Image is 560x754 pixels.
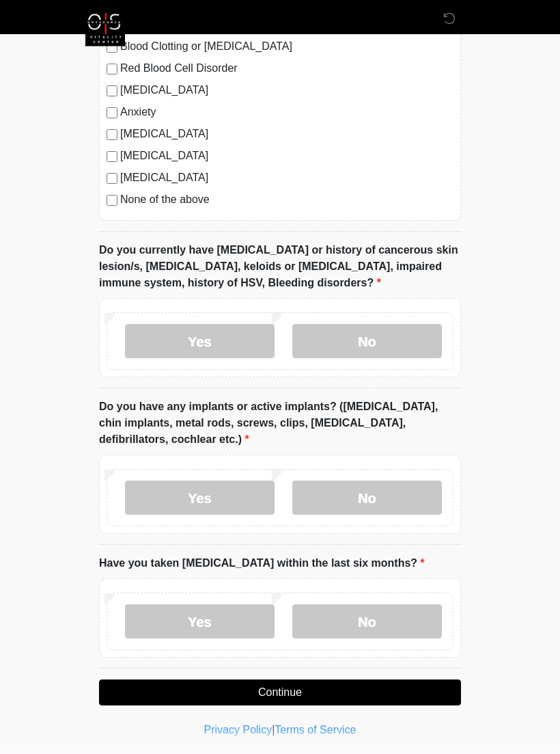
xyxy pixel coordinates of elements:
label: Yes [125,325,275,359]
label: [MEDICAL_DATA] [120,126,453,143]
label: Red Blood Cell Disorder [120,61,453,77]
label: No [292,605,442,639]
label: No [292,325,442,359]
img: OneSource Vitality Logo [85,10,125,46]
label: Do you have any implants or active implants? ([MEDICAL_DATA], chin implants, metal rods, screws, ... [99,399,461,448]
input: None of the above [107,196,117,206]
label: [MEDICAL_DATA] [120,170,453,187]
input: [MEDICAL_DATA] [107,152,117,163]
a: Terms of Service [275,725,356,736]
label: Yes [125,605,275,639]
a: | [272,725,275,736]
label: No [292,481,442,515]
label: Do you currently have [MEDICAL_DATA] or history of cancerous skin lesion/s, [MEDICAL_DATA], keloi... [99,243,461,292]
label: [MEDICAL_DATA] [120,148,453,165]
input: Anxiety [107,108,117,119]
input: [MEDICAL_DATA] [107,130,117,141]
label: Yes [125,481,275,515]
label: [MEDICAL_DATA] [120,83,453,99]
button: Continue [99,680,461,706]
label: Anxiety [120,105,453,121]
label: Have you taken [MEDICAL_DATA] within the last six months? [99,556,425,572]
label: None of the above [120,192,453,208]
a: Privacy Policy [204,725,272,736]
input: [MEDICAL_DATA] [107,86,117,97]
input: Red Blood Cell Disorder [107,64,117,75]
input: [MEDICAL_DATA] [107,174,117,185]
